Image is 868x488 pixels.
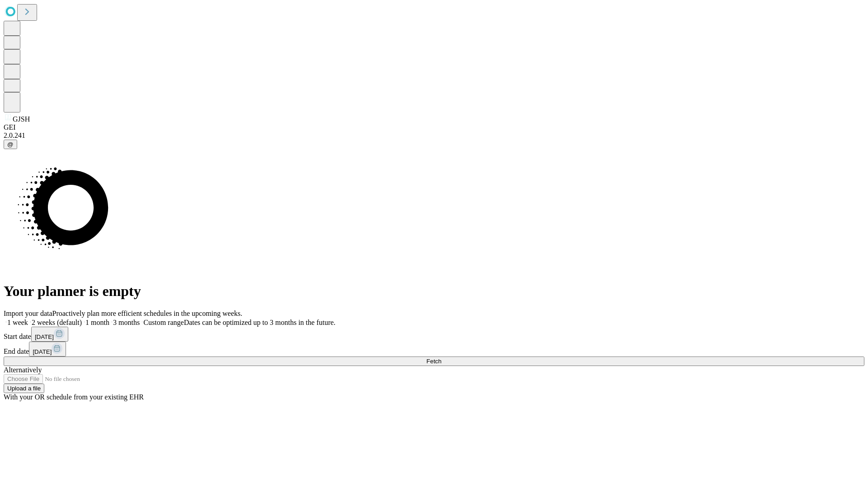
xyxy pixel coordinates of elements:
div: GEI [4,123,864,131]
span: 3 months [113,319,140,326]
span: Proactively plan more efficient schedules in the upcoming weeks. [52,310,242,317]
span: Import your data [4,310,52,317]
span: Alternatively [4,366,42,374]
span: 2 weeks (default) [32,319,82,326]
span: With your OR schedule from your existing EHR [4,393,144,401]
span: Fetch [426,358,441,365]
span: 1 month [85,319,109,326]
button: [DATE] [31,327,68,342]
button: Fetch [4,357,864,366]
span: 1 week [7,319,28,326]
div: 2.0.241 [4,131,864,140]
span: Custom range [143,319,184,326]
h1: Your planner is empty [4,283,864,300]
span: [DATE] [35,333,54,340]
button: [DATE] [29,342,66,357]
span: @ [7,141,14,148]
button: Upload a file [4,384,44,393]
span: Dates can be optimized up to 3 months in the future. [184,319,335,326]
div: End date [4,342,864,357]
button: @ [4,140,17,149]
span: [DATE] [33,348,52,355]
div: Start date [4,327,864,342]
span: GJSH [13,115,30,123]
